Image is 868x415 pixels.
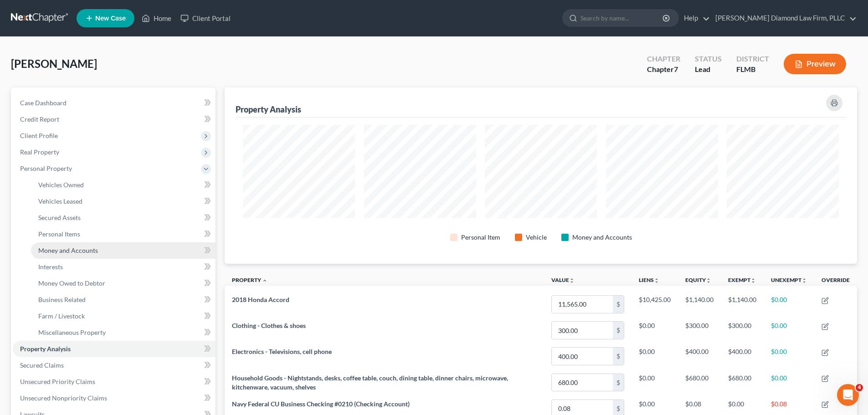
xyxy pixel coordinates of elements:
a: Home [137,10,176,26]
a: Vehicles Owned [31,177,216,193]
a: Farm / Livestock [31,308,216,324]
a: Miscellaneous Property [31,324,216,341]
input: 0.00 [552,348,613,365]
div: Property Analysis [236,104,301,115]
i: unfold_more [801,278,807,283]
span: Credit Report [20,115,59,123]
span: Case Dashboard [20,99,67,107]
td: $400.00 [678,343,721,369]
span: 4 [856,384,863,391]
td: $300.00 [721,318,764,343]
td: $0.00 [764,343,814,369]
div: $ [613,348,624,365]
span: 7 [674,65,678,73]
span: Personal Property [20,164,72,172]
span: Electronics - Televisions, cell phone [232,348,332,355]
a: Exemptunfold_more [728,277,756,283]
div: Money and Accounts [572,233,632,242]
div: Personal Item [461,233,500,242]
span: Clothing - Clothes & shoes [232,322,306,329]
div: District [736,54,769,64]
span: Client Profile [20,132,58,139]
a: Credit Report [13,111,216,128]
td: $300.00 [678,318,721,343]
span: Secured Claims [20,361,64,369]
span: Unsecured Priority Claims [20,378,95,385]
i: expand_less [262,278,267,283]
span: Personal Items [38,230,80,238]
span: Interests [38,263,63,271]
td: $680.00 [721,369,764,395]
i: unfold_more [706,278,711,283]
input: 0.00 [552,374,613,391]
a: Property Analysis [13,341,216,357]
input: 0.00 [552,322,613,339]
a: Money Owed to Debtor [31,275,216,292]
a: Secured Assets [31,210,216,226]
span: Property Analysis [20,345,71,353]
div: Chapter [647,54,680,64]
i: unfold_more [750,278,756,283]
a: Help [679,10,710,26]
span: Money Owed to Debtor [38,279,105,287]
span: Vehicles Leased [38,197,82,205]
a: Vehicles Leased [31,193,216,210]
a: Equityunfold_more [685,277,711,283]
span: Unsecured Nonpriority Claims [20,394,107,402]
div: $ [613,374,624,391]
button: Preview [784,54,846,74]
a: Personal Items [31,226,216,242]
a: Case Dashboard [13,95,216,111]
span: Miscellaneous Property [38,328,106,336]
a: Property expand_less [232,277,267,283]
div: Chapter [647,64,680,75]
span: Business Related [38,296,86,303]
a: Liensunfold_more [639,277,659,283]
div: Lead [695,64,722,75]
a: Unsecured Nonpriority Claims [13,390,216,406]
input: Search by name... [580,10,664,26]
input: 0.00 [552,296,613,313]
a: Client Portal [176,10,235,26]
a: Valueunfold_more [551,277,575,283]
a: Secured Claims [13,357,216,374]
td: $0.00 [632,318,678,343]
iframe: Intercom live chat [837,384,859,406]
i: unfold_more [569,278,575,283]
a: Interests [31,259,216,275]
span: Money and Accounts [38,246,98,254]
span: Real Property [20,148,59,156]
td: $10,425.00 [632,291,678,317]
span: Farm / Livestock [38,312,85,320]
div: Status [695,54,722,64]
span: Vehicles Owned [38,181,84,189]
div: Vehicle [526,233,547,242]
div: $ [613,322,624,339]
td: $0.00 [632,343,678,369]
td: $1,140.00 [721,291,764,317]
span: New Case [95,15,126,22]
th: Override [814,271,857,292]
td: $0.00 [632,369,678,395]
a: Money and Accounts [31,242,216,259]
a: Unexemptunfold_more [771,277,807,283]
span: [PERSON_NAME] [11,57,97,70]
a: Business Related [31,292,216,308]
td: $680.00 [678,369,721,395]
a: [PERSON_NAME] Diamond Law Firm, PLLC [711,10,857,26]
td: $0.00 [764,318,814,343]
div: $ [613,296,624,313]
td: $400.00 [721,343,764,369]
span: 2018 Honda Accord [232,296,289,303]
span: Household Goods - Nightstands, desks, coffee table, couch, dining table, dinner chairs, microwave... [232,374,508,391]
span: Secured Assets [38,214,81,221]
td: $0.00 [764,291,814,317]
a: Unsecured Priority Claims [13,374,216,390]
td: $0.00 [764,369,814,395]
i: unfold_more [654,278,659,283]
span: Navy Federal CU Business Checking #0210 (Checking Account) [232,400,410,408]
td: $1,140.00 [678,291,721,317]
div: FLMB [736,64,769,75]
